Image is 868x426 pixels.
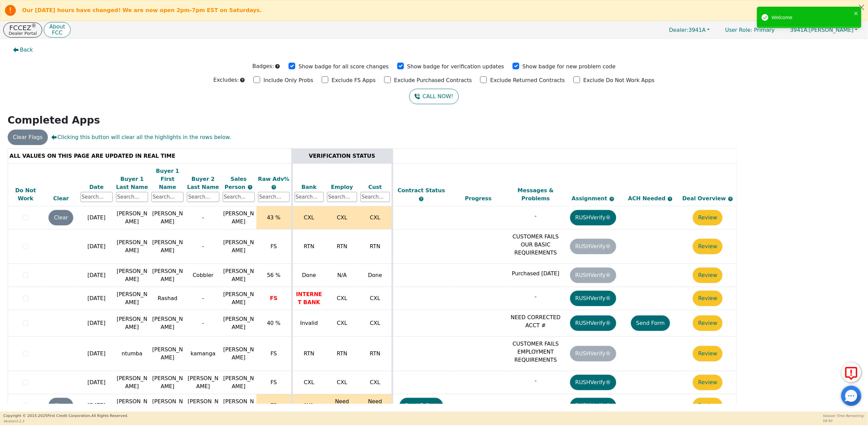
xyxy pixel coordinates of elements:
td: CXL [325,206,359,229]
button: RUSHVerify® [570,398,616,413]
strong: Completed Apps [8,114,100,126]
p: Badges: [252,62,274,70]
td: kamanga [185,337,221,371]
span: [PERSON_NAME] [223,239,254,254]
div: Bank [295,183,324,191]
p: About [49,24,65,29]
p: - [509,293,563,301]
td: CXL [325,287,359,310]
td: N/A [292,394,325,417]
button: Review [693,315,723,331]
button: Review [693,291,723,306]
p: NEED CORRECTED ACCT # [509,313,563,330]
input: Search... [187,192,219,202]
td: [DATE] [79,310,114,337]
span: Raw Adv% [258,176,290,182]
span: [PERSON_NAME] [223,375,254,389]
td: Need assign [359,394,392,417]
td: RTN [359,337,392,371]
button: Close alert [856,0,868,14]
td: RTN [325,337,359,371]
td: RTN [359,229,392,264]
p: Excludes: [213,76,239,84]
div: Cust [360,183,390,191]
p: Copyright © 2015- 2025 First Credit Corporation. [3,413,128,419]
p: Primary [719,23,781,37]
td: [PERSON_NAME] [114,206,150,229]
p: Exclude Do Not Work Apps [583,76,655,84]
span: 40 % [267,320,281,326]
span: FS [270,350,277,357]
button: RUSHVerify® [570,315,616,331]
input: Search... [151,192,184,202]
p: CUSTOMER FAILS OUR BASIC REQUIREMENTS [509,233,563,257]
p: Session Time Remaining: [823,413,865,418]
input: Search... [360,192,390,202]
button: Send Form [631,315,670,331]
input: Search... [258,192,290,202]
td: RTN [325,229,359,264]
td: CXL [325,371,359,394]
span: 3941A [669,27,706,33]
span: Deal Overview [682,195,733,202]
p: Exclude FS Apps [332,76,376,84]
td: CXL [325,310,359,337]
p: - [509,212,563,220]
td: [DATE] [79,264,114,287]
div: Buyer 2 Last Name [187,175,219,191]
div: Date [81,183,113,191]
button: FCCEZ®Dealer Portal [3,22,42,38]
td: [PERSON_NAME] [150,206,185,229]
span: Dealer: [669,27,688,33]
td: [PERSON_NAME] [114,229,150,264]
span: Back [20,46,33,54]
span: 43 % [267,214,281,221]
button: Clear [48,210,73,225]
td: [PERSON_NAME] [150,337,185,371]
td: RTN [292,337,325,371]
td: [PERSON_NAME] [114,287,150,310]
td: [PERSON_NAME] [114,264,150,287]
td: [DATE] [79,337,114,371]
td: CXL [359,310,392,337]
div: Buyer 1 Last Name [116,175,148,191]
button: close [854,9,859,17]
p: Dealer Portal [9,31,37,35]
span: [PERSON_NAME] [223,346,254,361]
td: - [185,229,221,264]
b: Our [DATE] hours have changed! We are now open 2pm-7pm EST on Saturdays. [22,7,262,13]
a: CALL NOW! [409,89,458,104]
span: [PERSON_NAME] [223,210,254,225]
td: - [185,310,221,337]
div: Buyer 1 First Name [151,167,184,191]
button: Review [693,375,723,390]
td: [PERSON_NAME] [150,371,185,394]
td: CXL [292,206,325,229]
td: Need assign [325,394,359,417]
td: CXL [292,371,325,394]
button: Clear Flags [8,130,48,145]
button: AboutFCC [44,22,70,38]
span: [PERSON_NAME] [223,398,254,413]
span: 56 % [267,272,281,278]
button: Review [693,346,723,361]
div: Employ [327,183,357,191]
p: Show badge for all score changes [299,63,389,71]
button: RUSHVerify® [570,210,616,225]
div: Do Not Work [10,187,42,203]
td: [PERSON_NAME] [114,394,150,417]
button: Back [8,42,38,58]
td: Done [359,264,392,287]
td: [PERSON_NAME] [150,229,185,264]
td: Cobbler [185,264,221,287]
input: Search... [116,192,148,202]
input: Search... [327,192,357,202]
div: Clear [45,195,77,203]
span: FS [270,402,277,409]
div: ALL VALUES ON THIS PAGE ARE UPDATED IN REAL TIME [10,152,290,160]
p: Purchased [DATE] [509,270,563,278]
span: User Role : [725,27,752,33]
input: Search... [81,192,113,202]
